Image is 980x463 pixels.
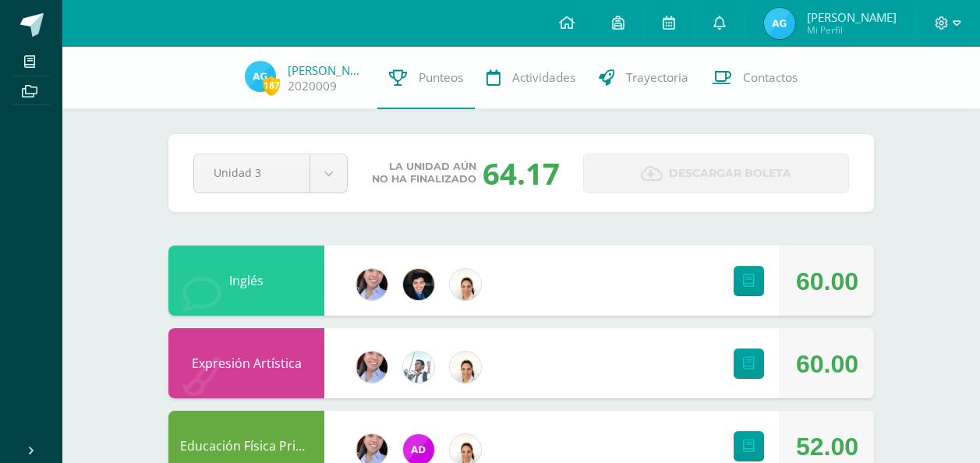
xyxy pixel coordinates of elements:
img: f40ab776e133598a06cc6745553dbff1.png [356,269,387,300]
img: 1a51daa7846d9dc1bea277efd10f0e4a.png [245,61,276,92]
a: Actividades [475,47,587,109]
span: [PERSON_NAME] [807,9,897,25]
span: La unidad aún no ha finalizado [372,161,476,186]
div: 60.00 [796,246,858,316]
span: Contactos [743,69,798,86]
img: f40ab776e133598a06cc6745553dbff1.png [356,352,387,383]
img: 1b1251ea9f444567f905a481f694c0cf.png [450,269,481,300]
a: [PERSON_NAME] [288,62,366,78]
span: Descargar boleta [669,154,791,193]
img: 1a51daa7846d9dc1bea277efd10f0e4a.png [764,8,795,39]
a: Punteos [377,47,475,109]
img: 51441d6dd36061300e3a4a53edaa07ef.png [403,352,434,383]
div: 60.00 [796,329,858,399]
img: bd43b6f9adb518ef8021c8a1ce6f0085.png [403,269,434,300]
a: 2020009 [288,78,337,94]
img: 1b1251ea9f444567f905a481f694c0cf.png [450,352,481,383]
a: Contactos [700,47,809,109]
span: Punteos [419,69,463,86]
span: Mi Perfil [807,23,897,37]
span: Unidad 3 [214,154,290,191]
div: Inglés [168,246,324,316]
div: 64.17 [483,153,560,193]
a: Trayectoria [587,47,700,109]
span: 187 [263,76,280,95]
a: Unidad 3 [194,154,347,193]
div: Expresión Artística [168,328,324,398]
span: Trayectoria [626,69,688,86]
span: Actividades [512,69,575,86]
